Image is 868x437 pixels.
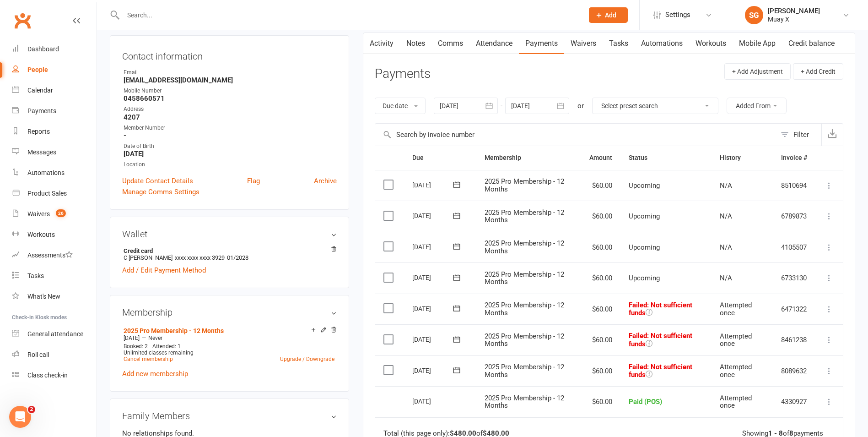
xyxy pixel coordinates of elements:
[733,33,782,54] a: Mobile App
[27,251,73,259] div: Assessments
[12,224,97,245] a: Workouts
[400,33,431,54] a: Notes
[122,411,337,421] h3: Family Members
[581,294,620,325] td: $60.00
[773,294,815,325] td: 6471322
[720,243,732,251] span: N/A
[148,335,162,341] span: Never
[768,7,820,15] div: [PERSON_NAME]
[773,262,815,294] td: 6733130
[12,286,97,307] a: What's New
[629,243,660,251] span: Upcoming
[56,209,66,217] span: 26
[27,107,56,115] div: Payments
[745,6,763,24] div: SG
[12,60,97,80] a: People
[375,98,426,114] button: Due date
[314,175,337,186] a: Archive
[412,240,454,254] div: [DATE]
[720,181,732,190] span: N/A
[124,160,337,169] div: Location
[603,33,635,54] a: Tasks
[9,406,31,428] iframe: Intercom live chat
[629,398,662,406] span: Paid (POS)
[629,363,692,379] span: Failed
[589,7,628,23] button: Add
[412,394,454,408] div: [DATE]
[122,370,188,378] a: Add new membership
[720,301,752,317] span: Attempted once
[124,356,173,362] a: Cancel membership
[124,68,337,77] div: Email
[773,324,815,355] td: 8461238
[635,33,689,54] a: Automations
[404,146,476,169] th: Due
[485,270,564,286] span: 2025 Pro Membership - 12 Months
[581,201,620,232] td: $60.00
[581,232,620,263] td: $60.00
[12,324,97,344] a: General attendance kiosk mode
[12,245,97,266] a: Assessments
[485,394,564,410] span: 2025 Pro Membership - 12 Months
[124,142,337,151] div: Date of Birth
[773,170,815,201] td: 8510694
[485,177,564,193] span: 2025 Pro Membership - 12 Months
[12,266,97,286] a: Tasks
[27,128,50,135] div: Reports
[124,105,337,114] div: Address
[720,363,752,379] span: Attempted once
[629,274,660,282] span: Upcoming
[782,33,841,54] a: Credit balance
[412,208,454,223] div: [DATE]
[720,212,732,220] span: N/A
[581,146,620,169] th: Amount
[124,247,332,254] strong: Credit card
[412,301,454,316] div: [DATE]
[485,363,564,379] span: 2025 Pro Membership - 12 Months
[485,239,564,255] span: 2025 Pro Membership - 12 Months
[412,363,454,377] div: [DATE]
[27,371,68,379] div: Class check-in
[485,332,564,348] span: 2025 Pro Membership - 12 Months
[124,94,337,103] strong: 0458660571
[581,262,620,294] td: $60.00
[27,169,65,176] div: Automations
[227,254,248,261] span: 01/2028
[122,246,337,262] li: C [PERSON_NAME]
[122,229,337,239] h3: Wallet
[629,212,660,220] span: Upcoming
[773,386,815,417] td: 4330927
[124,350,194,356] span: Unlimited classes remaining
[629,332,692,348] span: : Not sufficient funds
[712,146,773,169] th: History
[776,124,821,146] button: Filter
[28,406,35,413] span: 2
[27,190,67,197] div: Product Sales
[124,113,337,121] strong: 4207
[375,124,776,146] input: Search by invoice number
[727,98,787,114] button: Added From
[768,15,820,23] div: Muay X
[431,33,469,54] a: Comms
[27,87,53,94] div: Calendar
[12,39,97,60] a: Dashboard
[581,355,620,387] td: $60.00
[27,210,50,218] div: Waivers
[485,301,564,317] span: 2025 Pro Membership - 12 Months
[629,363,692,379] span: : Not sufficient funds
[605,11,616,19] span: Add
[27,231,55,238] div: Workouts
[124,76,337,84] strong: [EMAIL_ADDRESS][DOMAIN_NAME]
[124,131,337,140] strong: -
[27,45,59,53] div: Dashboard
[122,48,337,61] h3: Contact information
[375,67,431,81] h3: Payments
[665,5,690,25] span: Settings
[12,163,97,183] a: Automations
[124,150,337,158] strong: [DATE]
[122,265,206,276] a: Add / Edit Payment Method
[581,170,620,201] td: $60.00
[581,386,620,417] td: $60.00
[12,183,97,204] a: Product Sales
[620,146,712,169] th: Status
